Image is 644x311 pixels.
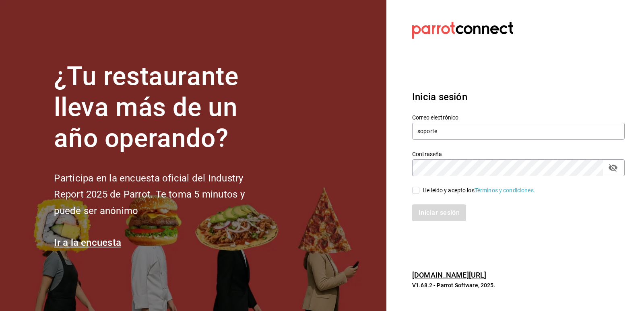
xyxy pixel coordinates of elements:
h2: Participa en la encuesta oficial del Industry Report 2025 de Parrot. Te toma 5 minutos y puede se... [54,170,271,219]
a: Ir a la encuesta [54,237,121,248]
label: Contraseña [412,151,625,157]
input: Ingresa tu correo electrónico [412,123,625,140]
div: He leído y acepto los [423,186,535,195]
h1: ¿Tu restaurante lleva más de un año operando? [54,61,271,154]
h3: Inicia sesión [412,90,625,104]
p: V1.68.2 - Parrot Software, 2025. [412,281,625,289]
a: Términos y condiciones. [475,187,535,194]
label: Correo electrónico [412,115,625,120]
a: [DOMAIN_NAME][URL] [412,271,486,279]
button: passwordField [606,161,620,175]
